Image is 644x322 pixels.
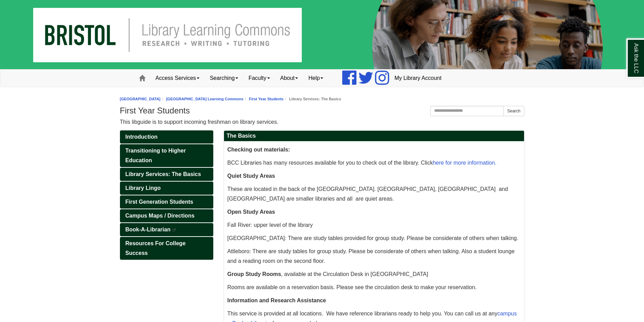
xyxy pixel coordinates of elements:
p: These are located in the back of the [GEOGRAPHIC_DATA]. [GEOGRAPHIC_DATA], [GEOGRAPHIC_DATA] and ... [227,184,521,204]
div: Guide Pages [120,130,213,260]
h1: First Year Students [120,106,524,116]
a: First Year Students [249,97,283,101]
h2: The Basics [224,131,524,141]
p: Fall River: upper level of the library [227,220,521,230]
span: First Generation Students [125,199,193,205]
span: Library Lingo [125,185,161,191]
li: Library Services: The Basics [283,96,341,102]
span: Campus Maps / Directions [125,213,195,219]
span: This libguide is to support incoming freshman on library services. [120,119,279,125]
a: Help [303,70,328,87]
a: My Library Account [389,70,447,87]
a: Searching [205,70,243,87]
i: This link opens in a new window [172,229,176,232]
a: Access Services [150,70,205,87]
a: About [275,70,304,87]
a: Campus Maps / Directions [120,209,213,222]
button: Search [503,106,524,116]
a: Book-A-Librarian [120,223,213,236]
p: Attleboro: There are study tables for group study. Please be considerate of others when talking. ... [227,247,521,266]
span: Resources For College Success [125,240,186,256]
span: Book-A-Librarian [125,227,171,232]
a: First Generation Students [120,195,213,209]
strong: Information and Research Assistance [227,297,326,303]
strong: Group Study Rooms [227,271,281,277]
span: Transitioning to Higher Education [125,148,186,163]
a: Library Services: The Basics [120,168,213,181]
a: Transitioning to Higher Education [120,144,213,167]
a: [GEOGRAPHIC_DATA] Learning Commons [166,97,243,101]
p: BCC Libraries has many resources available for you to check out of the library. Click [227,158,521,168]
a: Library Lingo [120,182,213,195]
a: Faculty [243,70,275,87]
nav: breadcrumb [120,96,524,102]
a: Introduction [120,130,213,144]
span: , available at the Circulation Desk in [GEOGRAPHIC_DATA] [281,271,428,277]
span: Rooms are available on a reservation basis. Please see the circulation desk to make your reservat... [227,284,477,290]
a: Resources For College Success [120,237,213,260]
a: campus [497,311,517,316]
a: here for more information. [433,160,496,166]
strong: Checking out materials: [227,147,290,153]
span: Introduction [125,134,158,140]
p: [GEOGRAPHIC_DATA]: There are study tables provided for group study. Please be considerate of othe... [227,233,521,243]
strong: Open Study Areas [227,209,275,215]
strong: Quiet Study Areas [227,173,275,179]
span: Library Services: The Basics [125,171,201,177]
a: [GEOGRAPHIC_DATA] [120,97,161,101]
